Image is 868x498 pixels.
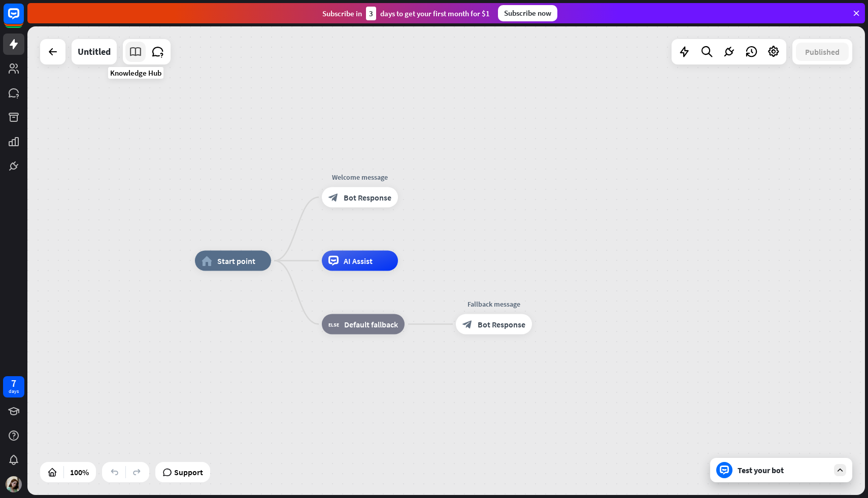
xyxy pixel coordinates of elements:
div: Subscribe now [498,5,557,21]
span: Bot Response [478,319,525,329]
i: block_bot_response [328,192,339,203]
div: Fallback message [448,299,540,309]
button: Open LiveChat chat widget [8,4,39,35]
span: Start point [217,256,255,266]
span: Default fallback [344,319,398,329]
span: Support [174,464,203,480]
div: Test your bot [738,465,829,475]
button: Published [796,43,849,61]
div: Welcome message [314,172,406,182]
span: Bot Response [344,192,391,203]
div: Untitled [78,39,111,64]
i: block_bot_response [462,319,473,329]
div: days [9,388,19,395]
div: 3 [366,7,376,20]
a: 7 days [3,376,24,397]
i: block_fallback [328,319,339,329]
div: 100% [67,464,92,480]
span: AI Assist [344,256,373,266]
i: home_2 [202,256,212,266]
div: Subscribe in days to get your first month for $1 [322,7,490,20]
div: 7 [11,379,16,388]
